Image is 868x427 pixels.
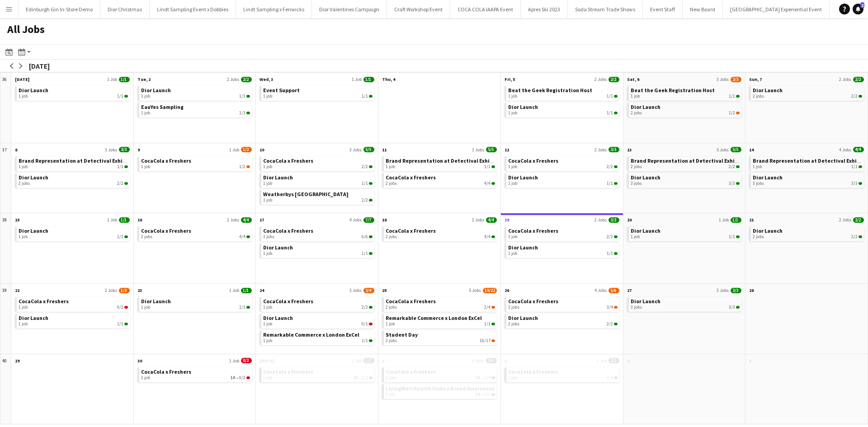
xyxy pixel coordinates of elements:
[631,226,740,239] a: Dior Launch1 job1/1
[508,305,519,310] span: 2 jobs
[141,103,250,116] a: EauYes Sampling1 job1/1
[382,217,387,223] span: 18
[141,110,150,116] span: 1 job
[860,2,864,8] span: 2
[631,157,750,164] span: Brand Representation at Detectival Exhibition
[851,181,858,186] span: 3/3
[19,164,28,169] span: 1 job
[100,0,150,18] button: Dior Christmas
[607,375,613,380] span: 2/2
[263,243,373,256] a: Dior Launch1 job1/1
[851,94,858,99] span: 2/2
[386,392,395,397] span: 1 job
[627,147,632,153] span: 13
[362,181,368,186] span: 1/1
[749,217,754,223] span: 21
[0,143,11,214] div: 37
[263,314,373,327] a: Dior Launch1 job0/1
[141,367,250,380] a: CocaCola x Freshers1 job1A•0/2
[141,305,150,310] span: 1 job
[508,174,538,181] span: Dior Launch
[239,110,245,116] span: 1/1
[141,368,191,375] span: CocaCola x Freshers
[241,147,252,152] span: 1/2
[853,147,864,152] span: 4/4
[643,0,683,18] button: Event Staff
[19,173,128,186] a: Dior Launch2 jobs2/2
[484,305,491,310] span: 2/4
[19,234,28,239] span: 1 job
[263,173,373,186] a: Dior Launch1 job1/1
[484,321,491,327] span: 1/1
[259,147,264,153] span: 10
[508,234,517,239] span: 1 job
[263,375,272,380] span: 1 job
[263,156,373,169] a: CocaCola x Freshers1 job2/2
[508,157,558,164] span: CocaCola x Freshers
[19,87,48,94] span: Dior Launch
[386,181,397,186] span: 2 jobs
[263,305,272,310] span: 1 job
[753,86,862,99] a: Dior Launch2 jobs2/2
[853,4,863,14] a: 2
[508,181,517,186] span: 1 job
[141,226,250,239] a: CocaCola x Freshers2 jobs4/4
[736,112,740,114] span: 1/2
[241,77,252,82] span: 2/2
[19,174,48,181] span: Dior Launch
[594,76,607,82] span: 2 Jobs
[362,305,368,310] span: 2/2
[19,227,48,234] span: Dior Launch
[505,147,509,153] span: 12
[19,226,128,239] a: Dior Launch1 job1/1
[508,314,538,321] span: Dior Launch
[239,234,245,239] span: 4/4
[259,76,273,82] span: Wed, 3
[141,87,171,94] span: Dior Launch
[263,244,293,251] span: Dior Launch
[124,95,128,98] span: 1/1
[141,375,150,380] span: 1 job
[386,226,495,239] a: CocaCola x Freshers2 jobs4/4
[227,76,239,82] span: 2 Jobs
[476,375,481,380] span: 1A
[731,77,741,82] span: 2/3
[508,244,538,251] span: Dior Launch
[631,110,642,116] span: 2 jobs
[362,94,368,99] span: 1/1
[508,367,618,380] a: CocaCola x Freshers1 job2/2
[508,164,517,169] span: 1 job
[723,0,830,18] button: [GEOGRAPHIC_DATA] Experiential Event
[491,182,495,185] span: 4/4
[631,227,660,234] span: Dior Launch
[263,94,272,99] span: 1 job
[15,147,17,153] span: 8
[859,182,862,185] span: 3/3
[607,251,613,256] span: 1/1
[484,181,491,186] span: 4/4
[369,165,373,168] span: 2/2
[227,217,239,223] span: 2 Jobs
[753,156,862,169] a: Brand Representation at Detectival Exhibition1 job1/1
[508,110,517,116] span: 1 job
[117,94,123,99] span: 1/1
[263,331,359,338] span: Remarkable Commerce x London ExCel
[229,147,239,153] span: 1 Job
[263,87,300,94] span: Event Support
[508,103,538,110] span: Dior Launch
[486,147,497,152] span: 5/5
[729,234,735,239] span: 1/1
[508,227,558,234] span: CocaCola x Freshers
[141,298,171,305] span: Dior Launch
[236,0,312,18] button: Lindt Sampling x Fenwicks
[729,94,735,99] span: 1/1
[386,297,495,310] a: CocaCola x Freshers2 jobs2/4
[29,61,50,70] div: [DATE]
[124,165,128,168] span: 1/1
[263,367,373,380] a: CocaCola x Freshers1 job3A•1/2
[263,226,373,239] a: CocaCola x Freshers3 jobs6/6
[362,375,368,380] span: 1/2
[717,76,729,82] span: 3 Jobs
[239,94,245,99] span: 1/1
[362,164,368,169] span: 2/2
